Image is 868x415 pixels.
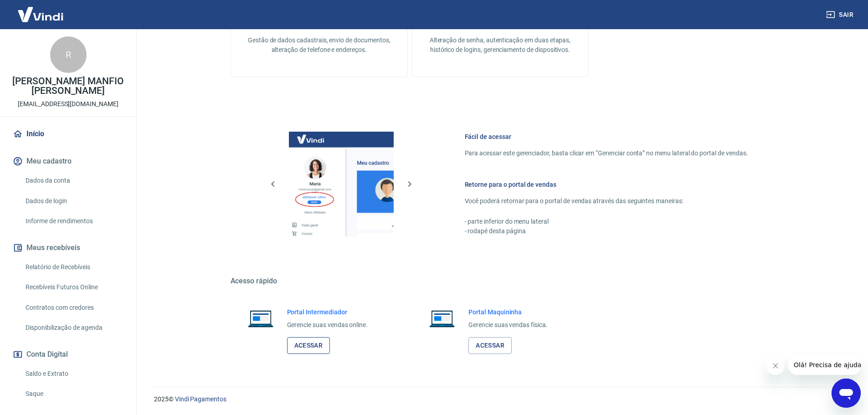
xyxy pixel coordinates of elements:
a: Contratos com credores [22,298,125,317]
a: Disponibilização de agenda [22,318,125,337]
a: Acessar [468,337,512,354]
h6: Portal Maquininha [468,307,548,317]
p: Você poderá retornar para o portal de vendas através das seguintes maneiras: [465,196,748,206]
button: Sair [824,6,857,23]
img: Imagem de um notebook aberto [241,307,280,329]
h6: Retorne para o portal de vendas [465,180,748,189]
a: Dados da conta [22,171,125,190]
iframe: Mensagem da empresa [788,355,861,375]
p: 2025 © [154,395,846,404]
iframe: Fechar mensagem [766,357,785,375]
p: Gerencie suas vendas física. [468,320,548,330]
a: Informe de rendimentos [22,212,125,231]
p: Gestão de dados cadastrais, envio de documentos, alteração de telefone e endereços. [246,36,393,55]
img: Imagem da dashboard mostrando o botão de gerenciar conta na sidebar no lado esquerdo [289,132,394,236]
a: Início [11,124,125,144]
a: Recebíveis Futuros Online [22,278,125,297]
p: - rodapé desta página [465,226,748,236]
img: Vindi [11,0,70,28]
h6: Fácil de acessar [465,132,748,141]
img: Imagem de um notebook aberto [423,307,461,329]
a: Saldo e Extrato [22,364,125,383]
iframe: Botão para abrir a janela de mensagens [832,379,861,408]
p: Para acessar este gerenciador, basta clicar em “Gerenciar conta” no menu lateral do portal de ven... [465,149,748,158]
a: Saque [22,384,125,403]
p: Gerencie suas vendas online. [287,320,368,330]
p: Alteração de senha, autenticação em duas etapas, histórico de logins, gerenciamento de dispositivos. [426,36,574,55]
a: Vindi Pagamentos [175,395,226,403]
span: Olá! Precisa de ajuda? [5,6,77,14]
a: Dados de login [22,192,125,210]
h6: Portal Intermediador [287,307,368,317]
a: Acessar [287,337,330,354]
button: Conta Digital [11,344,125,364]
p: [PERSON_NAME] MANFIO [PERSON_NAME] [7,77,129,96]
h5: Acesso rápido [231,277,770,286]
div: R [50,36,87,73]
a: Relatório de Recebíveis [22,258,125,277]
p: - parte inferior do menu lateral [465,217,748,226]
button: Meu cadastro [11,151,125,171]
button: Meus recebíveis [11,238,125,258]
p: [EMAIL_ADDRESS][DOMAIN_NAME] [18,99,118,109]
